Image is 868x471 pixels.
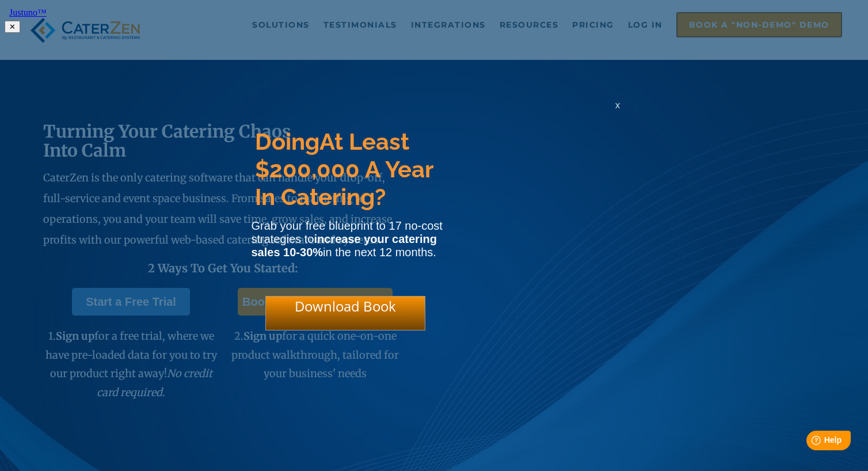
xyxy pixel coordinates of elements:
span: x [615,100,620,111]
iframe: Help widget launcher [766,426,855,458]
div: x [608,100,627,123]
span: Download Book [295,297,396,316]
span: At Least $200,000 A Year In Catering? [255,128,433,210]
div: Download Book [265,296,425,331]
span: Grab your free blueprint to 17 no-cost strategies to in the next 12 months. [252,219,443,259]
span: Doing [255,128,319,155]
strong: increase your catering sales 10-30% [252,233,437,259]
button: ✕ [5,21,20,33]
